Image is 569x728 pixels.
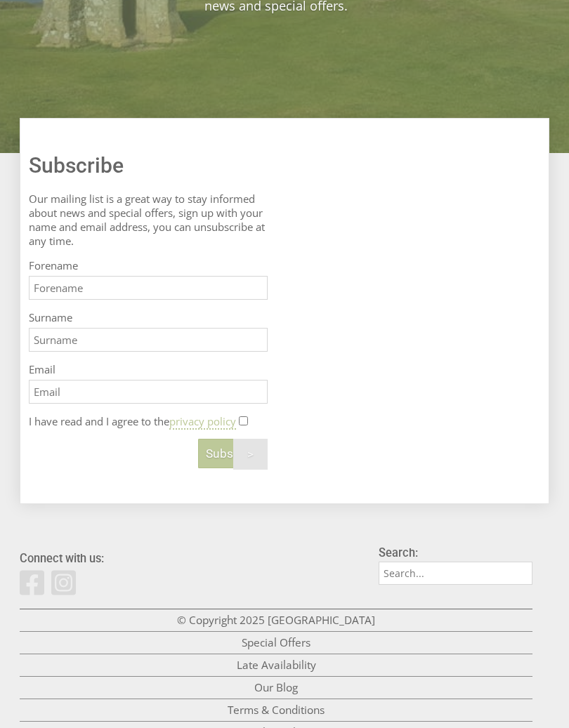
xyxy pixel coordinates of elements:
h3: Connect with us: [20,552,368,566]
span: Subscribe [206,447,260,461]
input: Search... [379,562,532,585]
label: Surname [29,311,268,325]
a: Late Availability [20,655,532,677]
label: Email [29,363,268,377]
label: Forename [29,259,268,273]
img: Facebook [20,569,44,597]
a: © Copyright 2025 [GEOGRAPHIC_DATA] [20,610,532,633]
p: Our mailing list is a great way to stay informed about news and special offers, sign up with your... [29,192,268,249]
label: I have read and I agree to the [29,415,236,429]
a: Our Blog [20,677,532,700]
h1: Subscribe [29,154,268,178]
img: Instagram [51,569,76,597]
input: Email [29,380,268,404]
a: Special Offers [20,633,532,655]
h3: Search: [379,547,532,560]
a: privacy policy [169,415,236,430]
a: Terms & Conditions [20,700,532,722]
input: Forename [29,277,268,300]
button: Subscribe [198,439,268,469]
input: Surname [29,329,268,352]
